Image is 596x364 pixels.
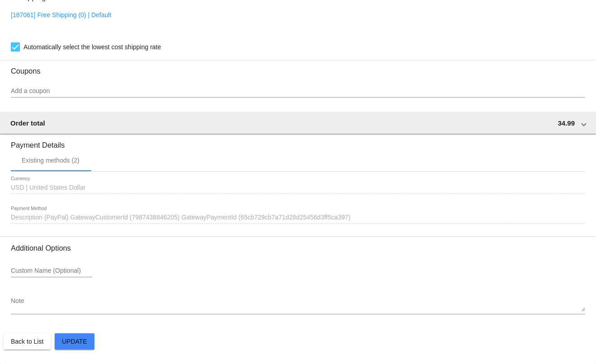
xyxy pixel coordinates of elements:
div: Existing methods (2) [22,157,80,164]
span: Update [62,338,87,345]
input: Add a coupon [11,88,585,95]
span: Order total [10,119,45,127]
span: USD | United States Dollar [11,184,85,191]
span: Back to List [11,338,43,345]
span: 34.99 [558,119,575,127]
h3: Additional Options [11,244,585,252]
button: Update [55,333,94,350]
button: Back to List [4,333,51,350]
a: [187061] Free Shipping (0) | Default [11,11,111,19]
input: Custom Name (Optional) [11,267,92,275]
h3: Coupons [11,60,585,75]
span: Automatically select the lowest cost shipping rate [23,42,161,52]
span: Description (PayPal) GatewayCustomerId (7987438846205) GatewayPaymentId (65cb729cb7a71d28d25456d3... [11,214,351,221]
h3: Payment Details [11,134,585,149]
